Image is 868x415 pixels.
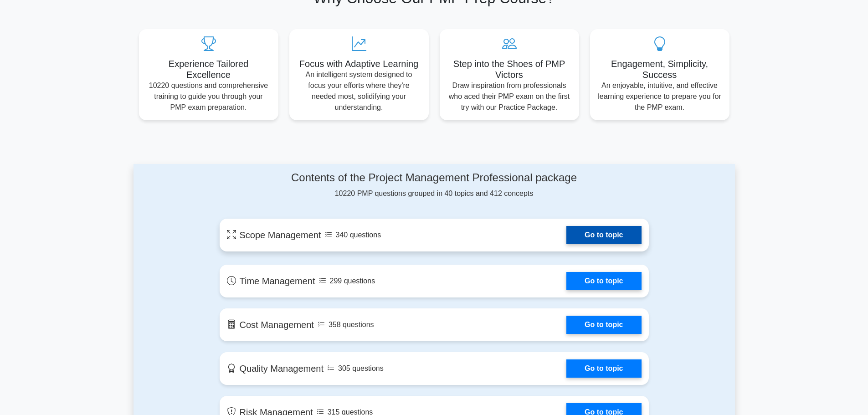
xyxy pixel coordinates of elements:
a: Go to topic [566,316,641,334]
a: Go to topic [566,359,641,378]
a: Go to topic [566,226,641,244]
h5: Focus with Adaptive Learning [297,58,421,69]
p: 10220 questions and comprehensive training to guide you through your PMP exam preparation. [146,80,271,113]
h5: Experience Tailored Excellence [146,58,271,80]
h5: Engagement, Simplicity, Success [597,58,722,80]
h4: Contents of the Project Management Professional package [220,171,649,184]
a: Go to topic [566,272,641,290]
div: 10220 PMP questions grouped in 40 topics and 412 concepts [220,171,649,199]
p: An enjoyable, intuitive, and effective learning experience to prepare you for the PMP exam. [597,80,722,113]
p: An intelligent system designed to focus your efforts where they're needed most, solidifying your ... [297,69,421,113]
h5: Step into the Shoes of PMP Victors [447,58,572,80]
p: Draw inspiration from professionals who aced their PMP exam on the first try with our Practice Pa... [447,80,572,113]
